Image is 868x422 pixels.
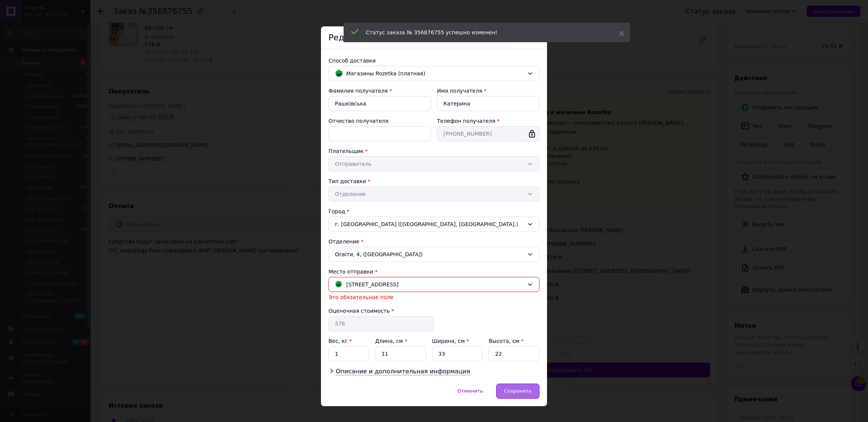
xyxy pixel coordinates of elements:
div: Редактирование доставки [321,26,547,49]
div: Город [329,208,539,215]
div: Плательщик [329,147,539,155]
span: Это обязательное поле [329,294,394,300]
label: Телефон получателя [437,118,495,124]
span: Сохранить [504,388,532,394]
span: Магазины Rozetka (платная) [346,69,524,78]
label: Высота, см [489,338,523,344]
span: Отменить [457,388,483,394]
div: Место отправки [329,268,539,275]
label: Длина, см [375,338,407,344]
div: Тип доставки [329,177,539,185]
div: г. [GEOGRAPHIC_DATA] ([GEOGRAPHIC_DATA], [GEOGRAPHIC_DATA].) [329,217,539,232]
label: Вес, кг [329,338,352,344]
div: Способ доставки [329,57,539,64]
span: Описание и дополнительная информация [336,368,470,375]
label: Имя получателя [437,88,482,94]
div: Освіти, 4, ([GEOGRAPHIC_DATA]) [329,247,539,262]
input: +380 [437,126,539,141]
div: Отделение [329,238,539,245]
label: Ширина, см [432,338,469,344]
label: Фамилия получателя [329,88,388,94]
span: [STREET_ADDRESS] [346,280,399,289]
div: Статус заказа № 356876755 успешно изменен! [366,29,600,36]
label: Отчество получателя [329,118,388,124]
label: Оценочная стоимость [329,308,390,314]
